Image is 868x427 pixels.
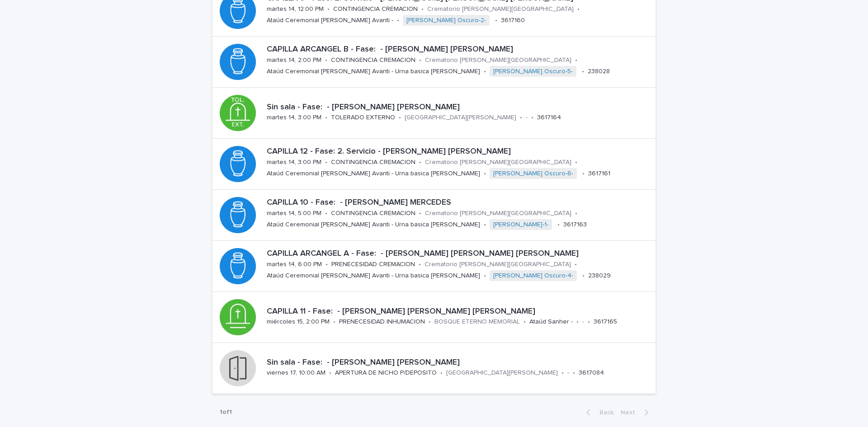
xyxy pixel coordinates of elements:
p: CAPILLA 10 - Fase: - [PERSON_NAME] MERCEDES [267,198,652,208]
p: • [329,369,331,377]
p: • [582,272,585,280]
p: - [582,318,584,326]
p: martes 14, 5:00 PM [267,210,321,217]
p: APERTURA DE NICHO P/DEPOSITO [335,369,437,377]
p: • [440,369,443,377]
p: • [582,68,584,75]
p: Ataúd Ceremonial [PERSON_NAME] Avanti - [267,17,393,24]
p: • [327,5,330,13]
p: • [557,221,560,229]
p: Sin sala - Fase: - [PERSON_NAME] [PERSON_NAME] [267,358,652,368]
p: • [419,261,421,268]
p: • [524,318,526,326]
p: miércoles 15, 2:00 PM [267,318,330,326]
p: CONTINGENCIA CREMACION [331,210,415,217]
p: • [484,68,486,75]
p: Crematorio [PERSON_NAME][GEOGRAPHIC_DATA] [425,56,571,64]
p: • [419,210,421,217]
p: • [577,5,580,13]
span: Next [621,409,641,416]
p: [GEOGRAPHIC_DATA][PERSON_NAME] [405,114,516,122]
p: • [582,170,585,178]
p: • [575,56,577,64]
p: Sin sala - Fase: - [PERSON_NAME] [PERSON_NAME] [267,103,652,113]
a: [PERSON_NAME] Oscuro-2- [406,17,486,24]
p: TOLERADO EXTERNO [331,114,395,122]
p: • [575,159,577,166]
p: Ataúd Ceremonial [PERSON_NAME] Avanti - Urna basica [PERSON_NAME] [267,221,480,229]
p: • [573,369,575,377]
p: 238028 [588,68,610,75]
a: [PERSON_NAME] Oscuro-6- [493,170,573,178]
p: 3617161 [588,170,610,178]
p: Ataúd Ceremonial [PERSON_NAME] Avanti - Urna basica [PERSON_NAME] [267,170,480,178]
p: • [419,56,421,64]
p: Crematorio [PERSON_NAME][GEOGRAPHIC_DATA] [425,210,571,217]
p: 3617160 [501,17,525,24]
p: martes 14, 6:00 PM [267,261,322,268]
p: • [484,272,486,280]
p: CAPILLA 11 - Fase: - [PERSON_NAME] [PERSON_NAME] [PERSON_NAME] [267,307,652,317]
p: • [325,210,327,217]
a: CAPILLA 12 - Fase: 2. Servicio - [PERSON_NAME] [PERSON_NAME]martes 14, 3:00 PM•CONTINGENCIA CREMA... [212,139,656,190]
p: Crematorio [PERSON_NAME][GEOGRAPHIC_DATA] [427,5,574,13]
a: [PERSON_NAME]-1- [493,221,548,229]
p: • [325,261,328,268]
p: • [561,369,564,377]
p: • [429,318,431,326]
p: - [526,114,528,122]
p: CAPILLA 12 - Fase: 2. Servicio - [PERSON_NAME] [PERSON_NAME] [267,147,652,157]
p: • [588,318,590,326]
a: Sin sala - Fase: - [PERSON_NAME] [PERSON_NAME]viernes 17, 10:00 AM•APERTURA DE NICHO P/DEPOSITO•[... [212,343,656,394]
p: Crematorio [PERSON_NAME][GEOGRAPHIC_DATA] [425,261,571,268]
p: • [325,114,327,122]
p: PRENECESIDAD INHUMACION [339,318,425,326]
p: • [421,5,424,13]
a: CAPILLA ARCANGEL B - Fase: - [PERSON_NAME] [PERSON_NAME]martes 14, 2:00 PM•CONTINGENCIA CREMACION... [212,37,656,88]
p: 3617165 [594,318,617,326]
p: martes 14, 3:00 PM [267,114,321,122]
a: [PERSON_NAME] Oscuro-4- [493,272,573,280]
p: • [333,318,335,326]
p: 3617164 [537,114,561,122]
p: • [576,318,579,326]
p: 3617084 [579,369,604,377]
p: Ataúd Sanher - [529,318,573,326]
a: CAPILLA 11 - Fase: - [PERSON_NAME] [PERSON_NAME] [PERSON_NAME]miércoles 15, 2:00 PM•PRENECESIDAD ... [212,292,656,343]
p: Ataúd Ceremonial [PERSON_NAME] Avanti - Urna basica [PERSON_NAME] [267,68,480,75]
button: Back [579,408,617,417]
p: Ataúd Ceremonial [PERSON_NAME] Avanti - Urna basica [PERSON_NAME] [267,272,480,280]
p: martes 14, 2:00 PM [267,56,321,64]
p: • [399,114,401,122]
p: • [484,221,486,229]
p: • [520,114,522,122]
button: Next [617,408,656,417]
p: 3617163 [563,221,587,229]
p: BOSQUE ETERNO MEMORIAL [434,318,520,326]
p: • [495,17,497,24]
p: martes 14, 3:00 PM [267,159,321,166]
p: - [567,369,569,377]
p: • [325,56,327,64]
p: CAPILLA ARCANGEL A - Fase: - [PERSON_NAME] [PERSON_NAME] [PERSON_NAME] [267,249,652,259]
p: • [484,170,486,178]
p: viernes 17, 10:00 AM [267,369,325,377]
p: • [419,159,421,166]
p: CONTINGENCIA CREMACION [331,159,415,166]
a: CAPILLA 10 - Fase: - [PERSON_NAME] MERCEDESmartes 14, 5:00 PM•CONTINGENCIA CREMACION•Crematorio [... [212,190,656,241]
p: • [575,210,577,217]
p: martes 14, 12:00 PM [267,5,324,13]
p: CAPILLA ARCANGEL B - Fase: - [PERSON_NAME] [PERSON_NAME] [267,45,652,55]
p: • [397,17,399,24]
p: Crematorio [PERSON_NAME][GEOGRAPHIC_DATA] [425,159,571,166]
p: • [325,159,327,166]
a: Sin sala - Fase: - [PERSON_NAME] [PERSON_NAME]martes 14, 3:00 PM•TOLERADO EXTERNO•[GEOGRAPHIC_DAT... [212,88,656,139]
p: CONTINGENCIA CREMACION [333,5,418,13]
p: 238029 [588,272,611,280]
a: CAPILLA ARCANGEL A - Fase: - [PERSON_NAME] [PERSON_NAME] [PERSON_NAME]martes 14, 6:00 PM•PRENECES... [212,241,656,292]
p: 1 of 1 [212,401,239,423]
span: Back [594,409,613,416]
p: • [531,114,533,122]
p: • [575,261,577,268]
a: [PERSON_NAME] Oscuro-5- [493,68,573,75]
